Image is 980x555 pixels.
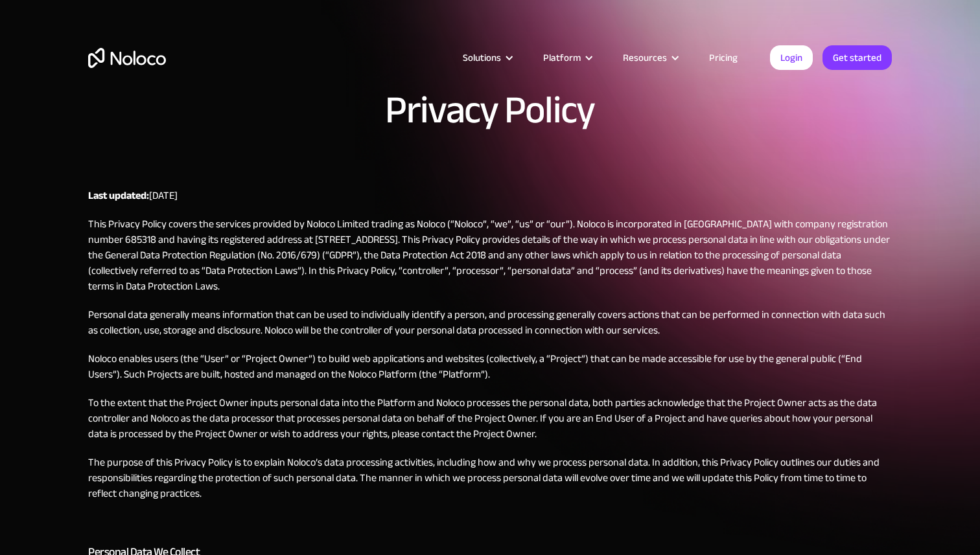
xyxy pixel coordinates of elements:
p: ‍ [88,514,892,530]
div: Platform [527,49,607,66]
a: Pricing [693,49,754,66]
p: This Privacy Policy covers the services provided by Noloco Limited trading as Noloco (“Noloco”, “... [88,216,892,294]
a: home [88,48,166,68]
p: [DATE] [88,188,892,203]
p: To the extent that the Project Owner inputs personal data into the Platform and Noloco processes ... [88,395,892,442]
div: Solutions [463,49,501,66]
p: Noloco enables users (the “User” or “Project Owner”) to build web applications and websites (coll... [88,351,892,382]
div: Resources [607,49,693,66]
div: Solutions [447,49,527,66]
div: Platform [543,49,581,66]
h1: Privacy Policy [385,91,594,130]
a: Get started [822,45,892,70]
p: Personal data generally means information that can be used to individually identify a person, and... [88,307,892,338]
div: Resources [623,49,667,66]
strong: Last updated: [88,186,149,205]
a: Login [770,45,813,70]
p: The purpose of this Privacy Policy is to explain Noloco’s data processing activities, including h... [88,455,892,501]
